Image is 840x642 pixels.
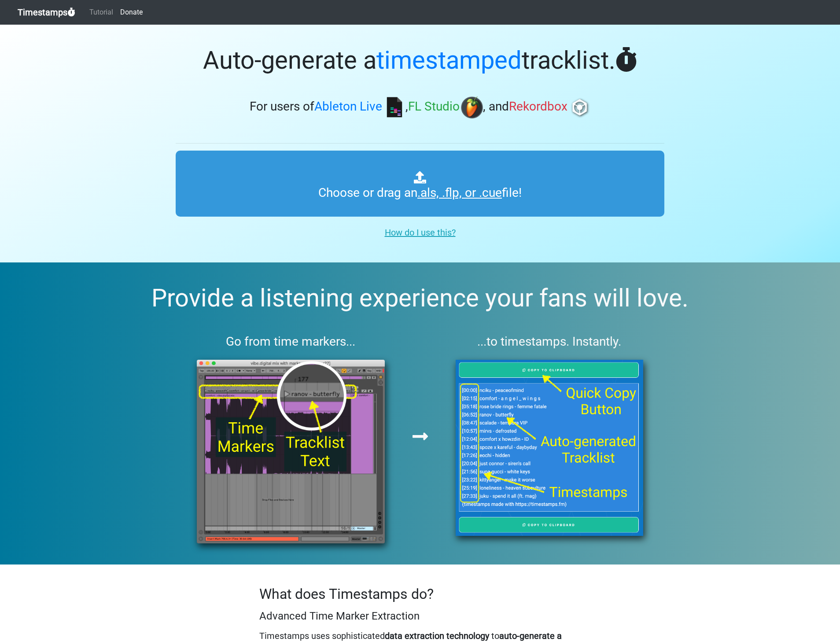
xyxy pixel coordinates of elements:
a: Timestamps [18,4,75,21]
img: rb.png [569,96,591,118]
h3: ...to timestamps. Instantly. [435,334,665,349]
img: fl.png [461,96,483,118]
h3: For users of , , and [176,96,664,118]
u: How do I use this? [385,227,456,238]
a: Donate [117,4,146,21]
h2: What does Timestamps do? [259,586,581,602]
strong: data extraction technology [385,631,489,641]
h4: Advanced Time Marker Extraction [259,610,581,623]
span: FL Studio [408,100,460,114]
span: Rekordbox [509,100,567,114]
h3: Go from time markers... [176,334,406,349]
img: ableton%20screenshot%20bounce.png [176,360,406,543]
span: timestamped [376,46,522,75]
span: Ableton Live [314,100,382,114]
img: tsfm%20results.png [435,360,665,536]
h2: Provide a listening experience your fans will love. [21,284,819,313]
img: ableton.png [383,96,405,118]
h1: Auto-generate a tracklist. [176,46,664,75]
a: Tutorial [86,4,117,21]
